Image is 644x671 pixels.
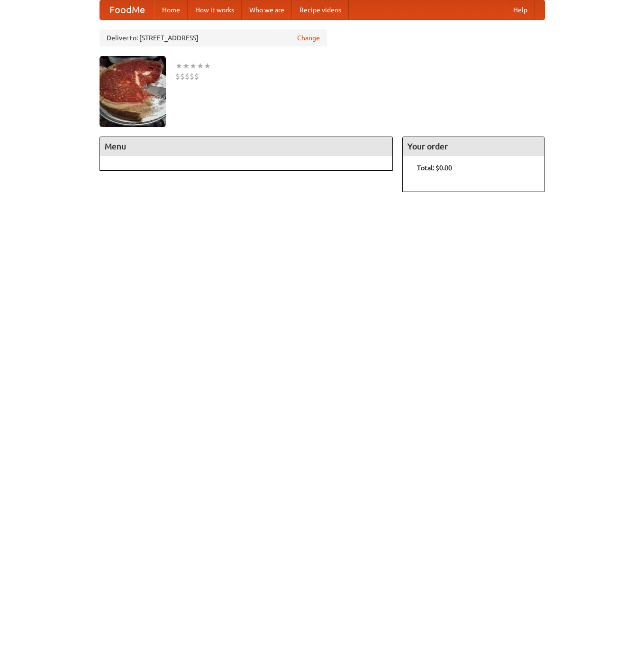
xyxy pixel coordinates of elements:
li: ★ [204,61,211,71]
li: $ [180,71,185,82]
h4: Your order [403,137,544,156]
a: Help [506,0,535,19]
div: Deliver to: [STREET_ADDRESS] [100,29,327,46]
li: ★ [197,61,204,71]
li: $ [190,71,194,82]
a: Change [297,33,320,43]
h4: Menu [100,137,393,156]
li: $ [185,71,190,82]
li: $ [194,71,199,82]
a: FoodMe [100,0,154,19]
a: Recipe videos [292,0,349,19]
a: Who we are [242,0,292,19]
a: How it works [188,0,242,19]
li: $ [175,71,180,82]
b: Total: $0.00 [417,164,452,172]
li: ★ [182,61,190,71]
img: angular.jpg [100,56,166,127]
li: ★ [175,61,182,71]
li: ★ [190,61,197,71]
a: Home [154,0,188,19]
